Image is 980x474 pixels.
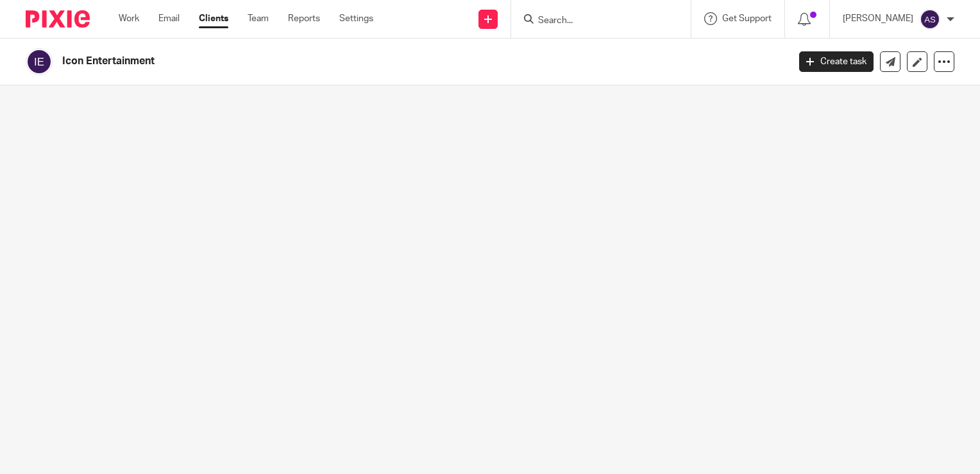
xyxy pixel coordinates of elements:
a: Create task [799,51,874,72]
img: svg%3E [920,9,940,30]
a: Reports [288,12,320,25]
a: Clients [199,12,228,25]
img: Pixie [26,10,90,28]
img: svg%3E [26,48,53,75]
h2: Icon Entertainment [62,55,636,68]
a: Team [248,12,269,25]
a: Email [158,12,180,25]
p: [PERSON_NAME] [843,12,913,25]
input: Search [537,15,652,27]
a: Settings [339,12,373,25]
a: Work [119,12,139,25]
span: Get Support [722,14,772,23]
